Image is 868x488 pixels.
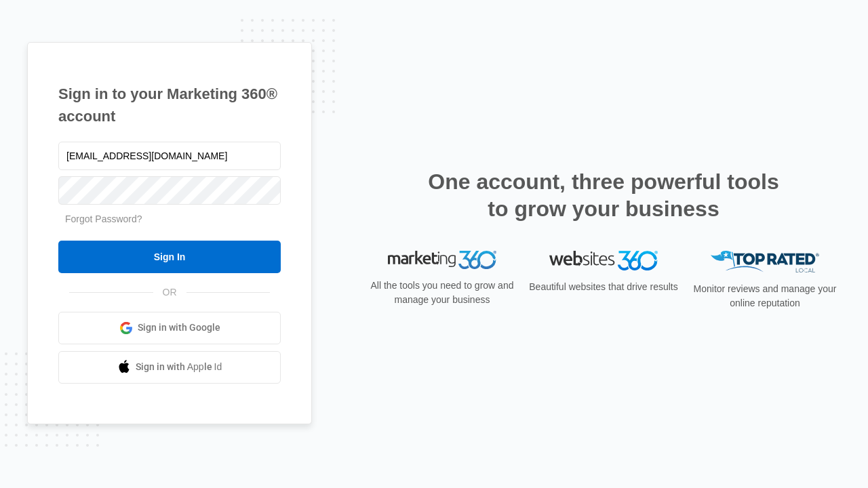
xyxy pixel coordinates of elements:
[58,83,281,127] h1: Sign in to your Marketing 360® account
[58,312,281,344] a: Sign in with Google
[65,213,142,224] a: Forgot Password?
[549,251,658,270] img: Websites 360
[424,168,783,222] h2: One account, three powerful tools to grow your business
[689,282,841,310] p: Monitor reviews and manage your online reputation
[388,251,496,270] img: Marketing 360
[58,241,281,273] input: Sign In
[711,251,819,273] img: Top Rated Local
[366,279,518,307] p: All the tools you need to grow and manage your business
[153,285,186,300] span: OR
[58,142,281,170] input: Email
[528,280,679,294] p: Beautiful websites that drive results
[58,351,281,384] a: Sign in with Apple Id
[138,321,220,335] span: Sign in with Google
[136,360,222,374] span: Sign in with Apple Id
